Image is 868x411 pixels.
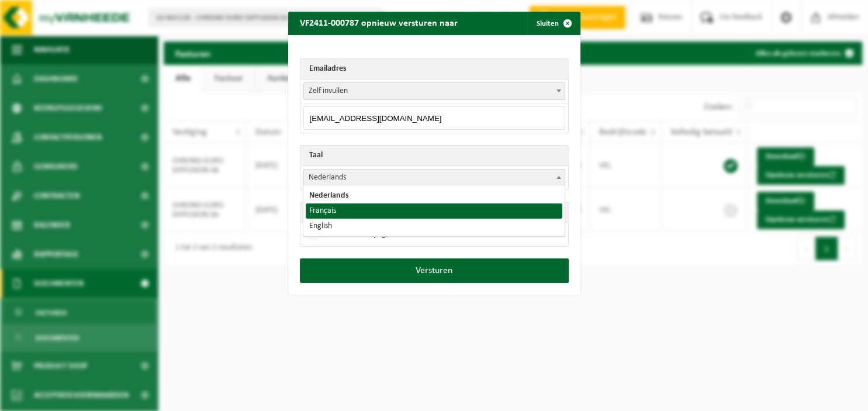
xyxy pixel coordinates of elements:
[303,82,565,100] span: Zelf invullen
[303,169,565,186] span: Nederlands
[304,83,565,99] span: Zelf invullen
[303,106,565,130] input: Emailadres
[300,59,568,80] th: Emailadres
[300,146,568,166] th: Taal
[306,219,562,234] li: English
[306,203,562,219] li: Français
[304,170,565,186] span: Nederlands
[300,202,568,223] th: Emailadres
[300,258,569,283] button: Versturen
[527,12,579,35] button: Sluiten
[306,188,562,203] li: Nederlands
[288,12,469,34] h2: VF2411-000787 opnieuw versturen naar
